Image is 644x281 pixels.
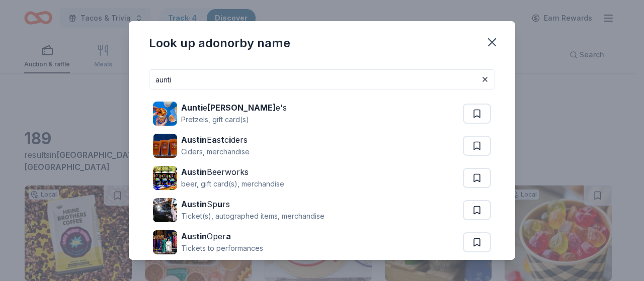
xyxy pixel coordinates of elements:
strong: tin [196,135,207,145]
strong: a [226,231,231,241]
strong: Au [181,199,192,209]
strong: t [221,135,224,145]
div: Ciders, merchandise [181,146,250,158]
div: s E s c ders [181,134,250,146]
strong: Au [181,167,192,177]
input: Search [149,69,495,89]
strong: tin [196,199,207,209]
div: s Oper [181,230,263,242]
img: Image for Austin Beerworks [153,166,177,190]
img: Image for Austin Opera [153,230,177,254]
div: Look up a donor by name [149,35,290,51]
img: Image for Austin Eastciders [153,134,177,158]
div: Ticket(s), autographed items, merchandise [181,210,325,222]
strong: Aunti [181,103,203,113]
strong: tin [196,231,207,241]
strong: [PERSON_NAME] [207,103,276,113]
img: Image for Auntie Anne's [153,102,177,126]
div: beer, gift card(s), merchandise [181,178,284,190]
div: Pretzels, gift card(s) [181,114,287,126]
div: Tickets to performances [181,242,263,254]
strong: tin [196,167,207,177]
img: Image for Austin Spurs [153,198,177,222]
div: s Sp rs [181,198,325,210]
strong: Au [181,231,192,241]
strong: a [212,135,217,145]
strong: Au [181,135,192,145]
strong: u [217,199,222,209]
div: s Beerworks [181,166,284,178]
strong: i [229,135,231,145]
div: e e's [181,102,287,114]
